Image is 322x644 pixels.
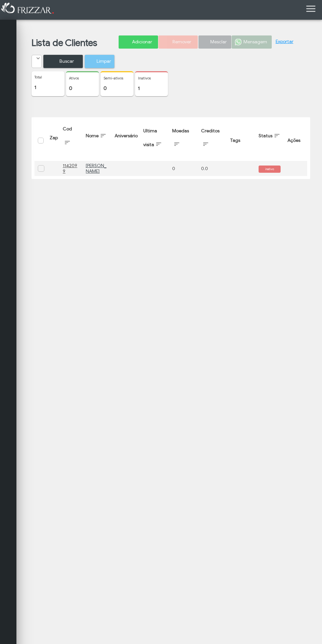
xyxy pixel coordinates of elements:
[63,126,72,132] span: Cod
[111,120,140,161] th: Aniversário
[59,120,82,161] th: Cod
[198,120,227,161] th: Creditos
[69,85,96,91] p: 0
[32,37,97,49] a: Lista de Clientes
[172,128,189,134] span: Moedas
[46,120,59,161] th: Zap
[97,56,110,66] span: Limpar
[69,76,96,80] p: Ativos
[169,120,198,161] th: Moedas
[284,120,307,161] th: Ações
[115,133,138,139] span: Aniversário
[230,138,240,143] span: Tags
[34,84,61,90] p: 1
[255,120,284,161] th: Status
[169,161,198,176] td: 0
[138,85,165,91] p: 1
[198,161,227,176] td: 0.0
[259,166,281,173] span: inativo
[140,120,169,161] th: Ultima visita
[119,35,158,49] button: Adicionar
[227,120,256,161] th: Tags
[276,39,293,44] a: Exportar
[55,56,78,66] span: Buscar
[86,163,106,174] a: [PERSON_NAME]
[292,164,293,173] span: ui-button
[34,75,61,79] p: Total
[92,73,101,79] button: ui-button
[126,73,135,79] button: ui-button
[138,76,165,80] p: Inativos
[85,55,114,68] button: Limpar
[103,85,130,91] p: 0
[201,128,219,134] span: Creditos
[50,135,58,141] span: Zap
[103,76,130,80] p: Semi-ativos
[82,120,111,161] th: Nome
[287,164,297,173] button: ui-button
[259,133,272,139] span: Status
[38,138,43,143] div: Selecionar tudo
[143,128,157,147] span: Ultima visita
[63,163,77,174] u: 1142099
[161,73,170,79] button: ui-button
[287,138,300,143] span: Ações
[86,133,99,139] span: Nome
[130,37,153,47] span: Adicionar
[43,55,83,68] button: Buscar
